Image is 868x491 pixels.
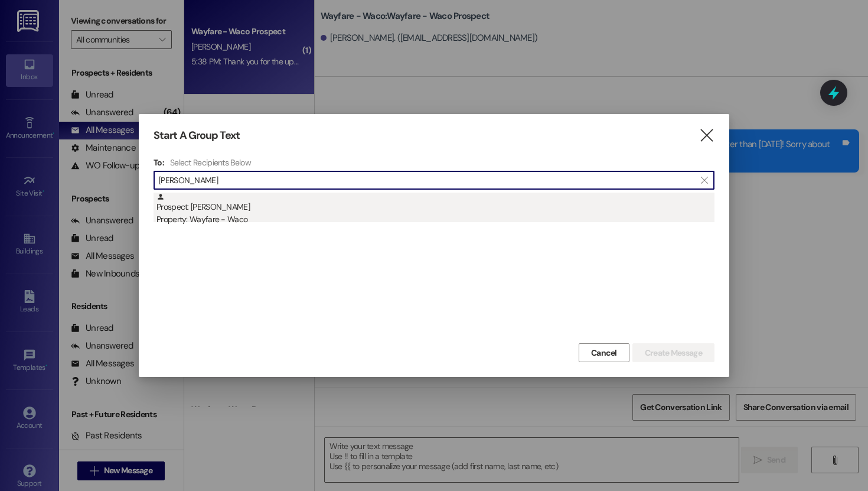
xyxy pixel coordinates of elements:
[591,347,617,359] span: Cancel
[699,129,714,142] i: 
[632,343,714,362] button: Create Message
[154,129,240,142] h3: Start A Group Text
[156,213,714,226] div: Property: Wayfare - Waco
[695,171,714,189] button: Clear text
[170,157,251,168] h4: Select Recipients Below
[154,157,164,168] h3: To:
[154,193,714,222] div: Prospect: [PERSON_NAME]Property: Wayfare - Waco
[579,343,629,362] button: Cancel
[645,347,702,359] span: Create Message
[156,193,714,226] div: Prospect: [PERSON_NAME]
[701,175,707,185] i: 
[159,172,695,188] input: Search for any contact or apartment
